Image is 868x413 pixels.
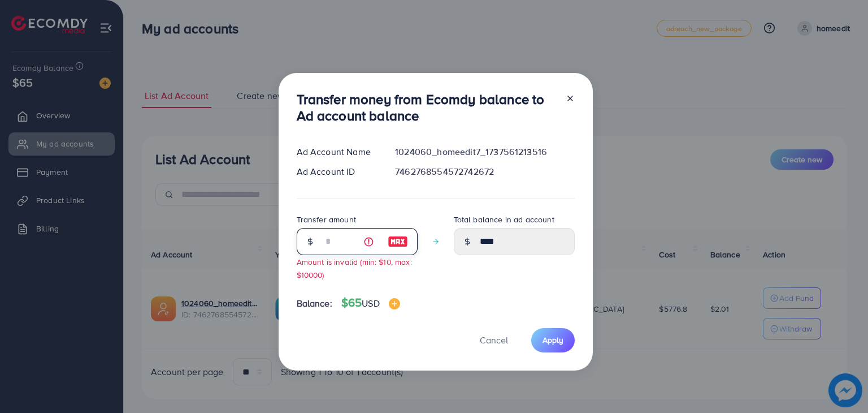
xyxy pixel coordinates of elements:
span: Cancel [480,334,508,346]
small: Amount is invalid (min: $10, max: $10000) [297,256,412,280]
div: Ad Account ID [288,165,387,178]
img: image [388,235,408,248]
span: Balance: [297,297,332,310]
img: image [389,298,400,309]
h4: $65 [341,296,400,310]
div: Ad Account Name [288,145,387,158]
div: 1024060_homeedit7_1737561213516 [386,145,583,158]
button: Apply [531,328,575,352]
label: Total balance in ad account [454,214,554,225]
span: Apply [542,334,563,346]
div: 7462768554572742672 [386,165,583,178]
label: Transfer amount [297,214,356,225]
h3: Transfer money from Ecomdy balance to Ad account balance [297,91,557,124]
span: USD [362,297,379,309]
button: Cancel [466,328,522,352]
